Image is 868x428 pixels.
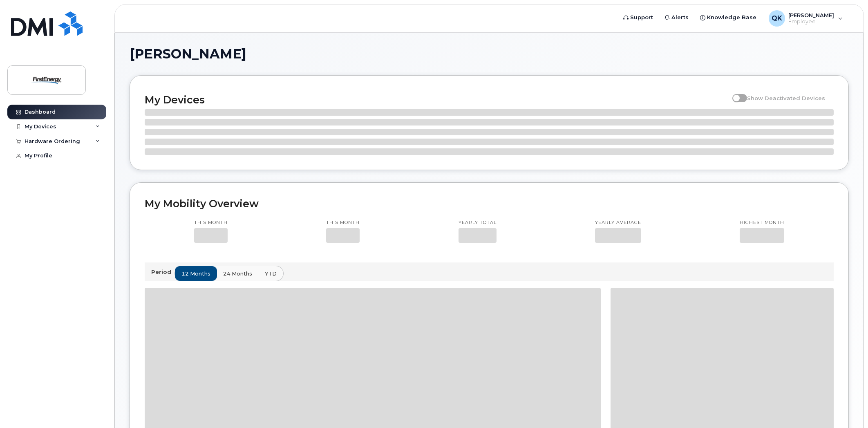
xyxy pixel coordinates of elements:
[459,220,497,226] p: Yearly total
[151,268,174,276] p: Period
[145,197,834,210] h2: My Mobility Overview
[265,270,277,278] span: YTD
[145,94,728,106] h2: My Devices
[130,48,246,60] span: [PERSON_NAME]
[747,95,825,101] span: Show Deactivated Devices
[194,220,228,226] p: This month
[740,220,784,226] p: Highest month
[732,90,739,97] input: Show Deactivated Devices
[326,220,360,226] p: This month
[595,220,641,226] p: Yearly average
[223,270,252,278] span: 24 months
